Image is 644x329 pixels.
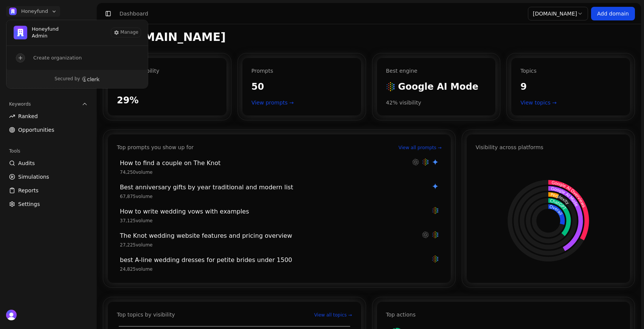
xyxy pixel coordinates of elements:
div: 50 [251,81,352,93]
div: Prompts [251,67,352,75]
span: Reports [18,187,39,194]
textpath: Overall [549,204,563,216]
div: The Knot wedding website features and pricing overview [120,231,417,240]
span: Audits [18,159,35,167]
button: Close organization switcher [6,6,60,17]
img: 's logo [6,310,17,320]
span: 67,875 volume [120,193,152,200]
div: How to write wedding vows with examples [120,207,427,216]
button: Open user button [6,310,17,320]
div: Dashboard [119,10,148,17]
div: Top prompts you show up for [117,143,194,151]
div: Top actions [386,311,416,318]
div: Best anniversary gifts by year traditional and modern list [120,183,427,192]
button: Manage [111,28,141,37]
div: Best engine [386,67,487,75]
a: Clerk logo [82,76,100,82]
a: View all prompts → [399,145,442,151]
span: Honeyfund [21,8,48,15]
img: Honeyfund [9,8,17,15]
span: 74,250 volume [120,169,152,175]
span: Google AI Mode [398,81,478,93]
div: Tools [6,145,91,157]
div: Overall visibility [117,67,217,75]
div: Honeyfund is active [6,20,148,89]
textpath: Perplexity [550,192,570,206]
span: Settings [18,200,40,208]
div: 9 [520,81,621,93]
span: Simulations [18,173,49,181]
span: Honeyfund [32,26,59,33]
a: View all topics → [314,312,352,318]
span: 37,125 volume [120,218,152,224]
div: 29% [117,94,217,106]
span: Ranked [18,112,38,120]
div: Top topics by visibility [117,311,175,318]
div: 42 % visibility [386,99,487,106]
div: best A-line wedding dresses for petite brides under 1500 [120,256,427,265]
div: Topics [520,67,621,75]
a: View prompts → [251,99,352,106]
span: Admin [32,33,59,39]
span: 27,225 volume [120,242,152,248]
a: View topics → [520,99,621,106]
img: Honeyfund [14,26,27,39]
span: Opportunities [18,126,54,134]
a: Add domain [591,7,635,20]
div: Visibility across platforms [476,143,543,151]
p: Secured by [54,76,80,82]
span: 24,825 volume [120,266,152,272]
button: Keywords [6,98,91,110]
h1: [DOMAIN_NAME] [119,30,226,44]
button: Create organization [6,45,148,70]
div: How to find a couple on The Knot [120,159,408,168]
textpath: ChatGPT [549,198,567,211]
